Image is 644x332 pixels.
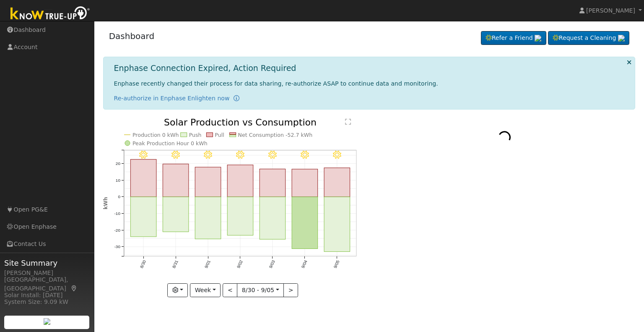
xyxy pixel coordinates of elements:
span: Enphase recently changed their process for data sharing, re-authorize ASAP to continue data and m... [114,80,438,87]
img: retrieve [618,35,625,42]
img: retrieve [44,318,50,325]
a: Refer a Friend [481,31,546,45]
a: Dashboard [109,31,155,41]
a: Map [70,285,78,292]
img: Know True-Up [6,5,94,24]
a: Request a Cleaning [548,31,629,45]
div: [GEOGRAPHIC_DATA], [GEOGRAPHIC_DATA] [4,275,90,293]
span: [PERSON_NAME] [586,7,635,14]
div: System Size: 9.09 kW [4,298,90,306]
a: Re-authorize in Enphase Enlighten now [114,95,230,102]
img: retrieve [535,35,541,42]
div: [PERSON_NAME] [4,269,90,277]
h1: Enphase Connection Expired, Action Required [114,63,296,73]
span: Site Summary [4,257,90,269]
div: Solar Install: [DATE] [4,291,90,300]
